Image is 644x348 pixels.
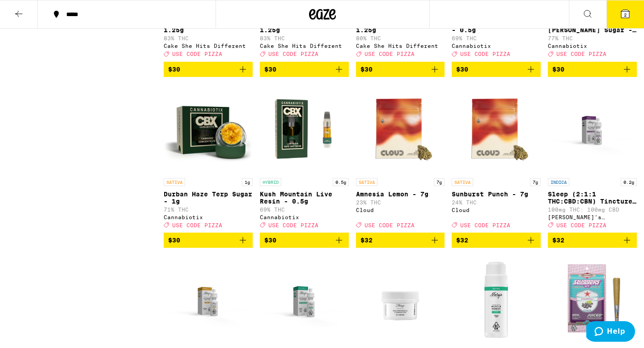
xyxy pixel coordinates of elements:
[364,222,415,228] span: USE CODE PIZZA
[264,66,276,73] span: $30
[168,237,180,244] span: $30
[260,84,349,233] a: Open page for Kush Mountain Live Resin - 0.5g from Cannabiotix
[260,43,349,49] div: Cake She Hits Different
[164,233,253,248] button: Add to bag
[624,12,627,17] span: 2
[548,84,637,174] img: Mary's Medicinals - Sleep (2:1:1 THC:CBD:CBN) Tincture - 200mg
[364,51,415,57] span: USE CODE PIZZA
[452,43,541,49] div: Cannabiotix
[164,43,253,49] div: Cake She Hits Different
[556,51,606,57] span: USE CODE PIZZA
[260,62,349,77] button: Add to bag
[548,214,637,220] div: [PERSON_NAME]'s Medicinals
[260,233,349,248] button: Add to bag
[260,191,349,205] p: Kush Mountain Live Resin - 0.5g
[548,43,637,49] div: Cannabiotix
[452,84,541,233] a: Open page for Sunburst Punch - 7g from Cloud
[548,35,637,41] p: 77% THC
[260,35,349,41] p: 83% THC
[552,237,564,244] span: $32
[456,66,468,73] span: $30
[260,207,349,212] p: 69% THC
[548,84,637,233] a: Open page for Sleep (2:1:1 THC:CBD:CBN) Tincture - 200mg from Mary's Medicinals
[367,255,434,344] img: Mary's Medicinals - Transdermal Compound 10:1 CBD:THC
[552,66,564,73] span: $30
[172,222,222,228] span: USE CODE PIZZA
[586,321,635,344] iframe: Opens a widget where you can find more information
[356,233,445,248] button: Add to bag
[356,84,445,174] img: Cloud - Amnesia Lemon - 7g
[530,178,541,186] p: 7g
[356,199,445,205] p: 23% THC
[242,178,253,186] p: 1g
[548,233,637,248] button: Add to bag
[360,237,373,244] span: $32
[356,35,445,41] p: 80% THC
[548,255,637,344] img: Sluggers - Cassis Infused 5-pack - 3.5g
[164,207,253,212] p: 71% THC
[260,214,349,220] div: Cannabiotix
[260,178,281,186] p: HYBRID
[164,62,253,77] button: Add to bag
[452,35,541,41] p: 69% THC
[460,222,510,228] span: USE CODE PIZZA
[460,51,510,57] span: USE CODE PIZZA
[260,84,349,174] img: Cannabiotix - Kush Mountain Live Resin - 0.5g
[452,207,541,213] div: Cloud
[268,51,318,57] span: USE CODE PIZZA
[268,222,318,228] span: USE CODE PIZZA
[452,62,541,77] button: Add to bag
[260,255,349,344] img: Mary's Medicinals - Restore (30:1 CBD:THC) Tincture - 16mg
[164,214,253,220] div: Cannabiotix
[356,191,445,198] p: Amnesia Lemon - 7g
[164,255,253,344] img: Mary's Medicinals - Remedy Energy THC Tincture - 1000mg
[164,84,253,174] img: Cannabiotix - Durban Haze Terp Sugar - 1g
[548,207,637,212] p: 100mg THC: 100mg CBD
[356,178,377,186] p: SATIVA
[548,62,637,77] button: Add to bag
[452,255,541,344] img: Mary's Medicinals - Muscle Freeze CBD 3oz. - 600mg
[621,178,637,186] p: 0.2g
[556,222,606,228] span: USE CODE PIZZA
[356,84,445,233] a: Open page for Amnesia Lemon - 7g from Cloud
[356,62,445,77] button: Add to bag
[452,178,473,186] p: SATIVA
[264,237,276,244] span: $30
[452,199,541,205] p: 24% THC
[452,84,541,174] img: Cloud - Sunburst Punch - 7g
[360,66,373,73] span: $30
[164,35,253,41] p: 83% THC
[168,66,180,73] span: $30
[452,191,541,198] p: Sunburst Punch - 7g
[164,191,253,205] p: Durban Haze Terp Sugar - 1g
[164,178,185,186] p: SATIVA
[434,178,445,186] p: 7g
[548,178,569,186] p: INDICA
[606,0,644,28] button: 2
[456,237,468,244] span: $32
[356,43,445,49] div: Cake She Hits Different
[452,233,541,248] button: Add to bag
[548,191,637,205] p: Sleep (2:1:1 THC:CBD:CBN) Tincture - 200mg
[164,84,253,233] a: Open page for Durban Haze Terp Sugar - 1g from Cannabiotix
[356,207,445,213] div: Cloud
[333,178,349,186] p: 0.5g
[172,51,222,57] span: USE CODE PIZZA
